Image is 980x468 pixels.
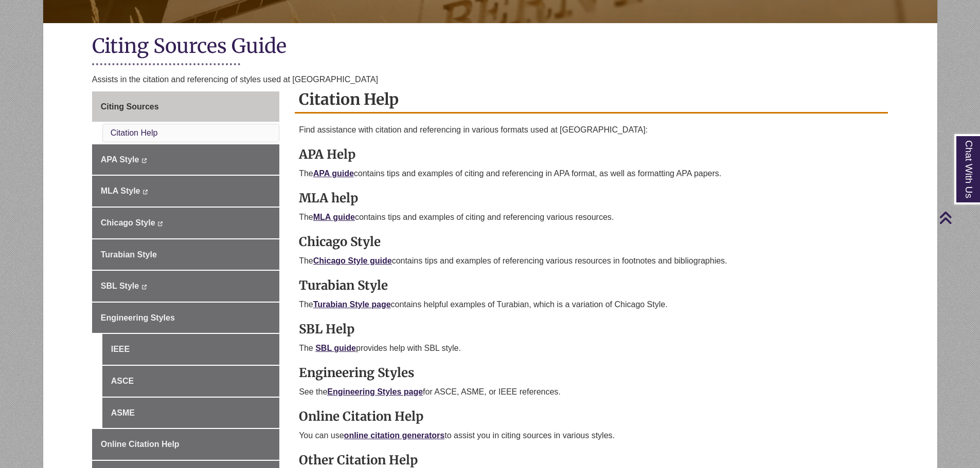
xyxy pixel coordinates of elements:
[299,298,884,311] p: The contains helpful examples of Turabian, which is a variation of Chicago Style.
[102,334,279,365] a: IEEE
[939,211,977,224] a: Back to Top
[101,250,157,259] span: Turabian Style
[92,33,888,61] h1: Citing Sources Guide
[101,155,139,164] span: APA Style
[92,239,279,270] a: Turabian Style
[313,169,354,178] a: APA guide
[102,398,279,428] a: ASME
[299,255,884,267] p: The contains tips and examples of referencing various resources in footnotes and bibliographies.
[92,75,378,84] span: Assists in the citation and referencing of styles used at [GEOGRAPHIC_DATA]
[313,256,392,265] a: Chicago Style guide
[299,386,884,398] p: See the for ASCE, ASME, or IEEE references.
[299,365,414,381] strong: Engineering Styles
[327,387,423,396] a: Engineering Styles page
[102,366,279,397] a: ASCE
[299,408,423,424] strong: Online Citation Help
[92,176,279,207] a: MLA Style
[101,218,155,227] span: Chicago Style
[299,190,358,206] strong: MLA help
[92,271,279,302] a: SBL Style
[299,277,388,293] strong: Turabian Style
[92,429,279,460] a: Online Citation Help
[111,128,158,137] a: Citation Help
[141,285,147,289] i: This link opens in a new window
[101,440,180,448] span: Online Citation Help
[92,303,279,333] a: Engineering Styles
[315,344,356,352] a: SBL guide
[299,211,884,223] p: The contains tips and examples of citing and referencing various resources.
[295,86,888,114] h2: Citation Help
[299,321,354,337] strong: SBL Help
[141,158,147,163] i: This link opens in a new window
[299,146,355,162] strong: APA Help
[344,431,445,440] a: online citation generators
[299,124,884,136] p: Find assistance with citation and referencing in various formats used at [GEOGRAPHIC_DATA]:
[92,208,279,238] a: Chicago Style
[299,429,884,442] p: You can use to assist you in citing sources in various styles.
[157,221,163,226] i: This link opens in a new window
[299,167,884,180] p: The contains tips and examples of citing and referencing in APA format, as well as formatting APA...
[101,282,139,290] span: SBL Style
[299,452,418,468] strong: Other Citation Help
[142,190,148,194] i: This link opens in a new window
[313,300,391,309] a: Turabian Style page
[313,213,355,221] a: MLA guide
[92,91,279,122] a: Citing Sources
[299,234,381,250] strong: Chicago Style
[92,144,279,175] a: APA Style
[101,186,140,195] span: MLA Style
[101,102,159,111] span: Citing Sources
[299,342,884,354] p: The provides help with SBL style.
[101,313,175,322] span: Engineering Styles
